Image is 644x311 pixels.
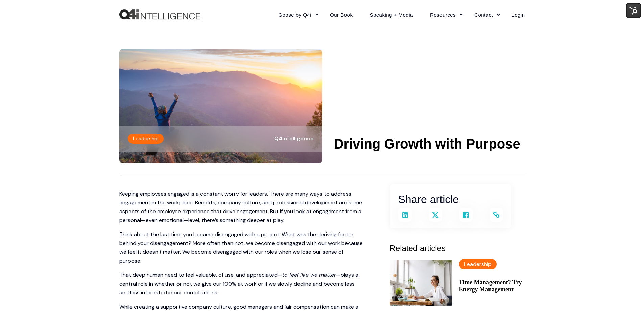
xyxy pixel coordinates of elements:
[119,230,363,265] p: Think about the last time you became disengaged with a project. What was the deriving factor behi...
[626,3,641,18] img: HubSpot Tools Menu Toggle
[390,242,525,255] h3: Related articles
[459,259,497,269] label: Leadership
[334,136,520,152] h1: Driving Growth with Purpose
[119,271,363,297] p: That deep human need to feel valuable, of use, and appreciated— —plays a central role in whether ...
[459,279,525,293] a: Time Management? Try Energy Management
[119,9,200,20] img: Q4intelligence, LLC logo
[119,190,363,225] p: Keeping employees engaged is a constant worry for leaders. There are many ways to address engagem...
[282,271,336,279] em: to feel like we matter­
[274,135,314,142] span: Q4intelligence
[119,9,200,20] a: Back to Home
[128,134,164,144] label: Leadership
[390,260,452,306] img: Smiling woman in a white blouse working on a computer at a desk with flowers on the table.
[398,191,503,208] h3: Share article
